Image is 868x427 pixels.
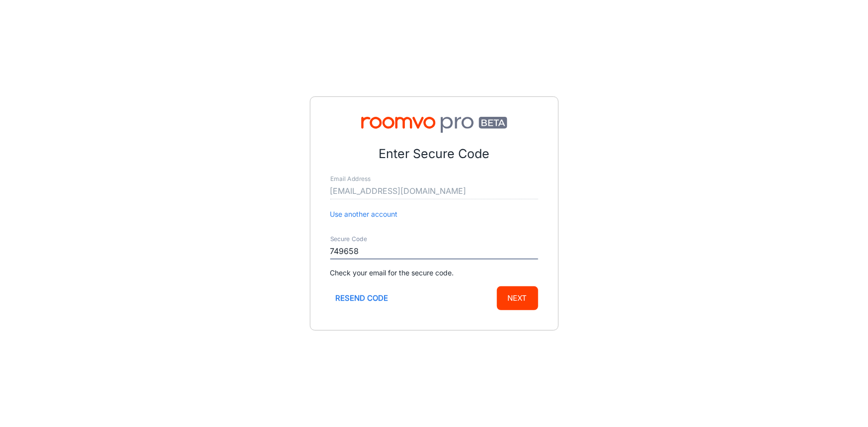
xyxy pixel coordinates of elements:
input: myname@example.com [330,183,538,199]
button: Next [497,286,538,310]
p: Enter Secure Code [330,145,538,164]
label: Secure Code [330,235,367,244]
button: Resend code [330,286,394,310]
button: Use another account [330,209,398,220]
input: Enter secure code [330,244,538,259]
label: Email Address [330,175,371,183]
p: Check your email for the secure code. [330,267,538,278]
img: Roomvo PRO Beta [330,117,538,133]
